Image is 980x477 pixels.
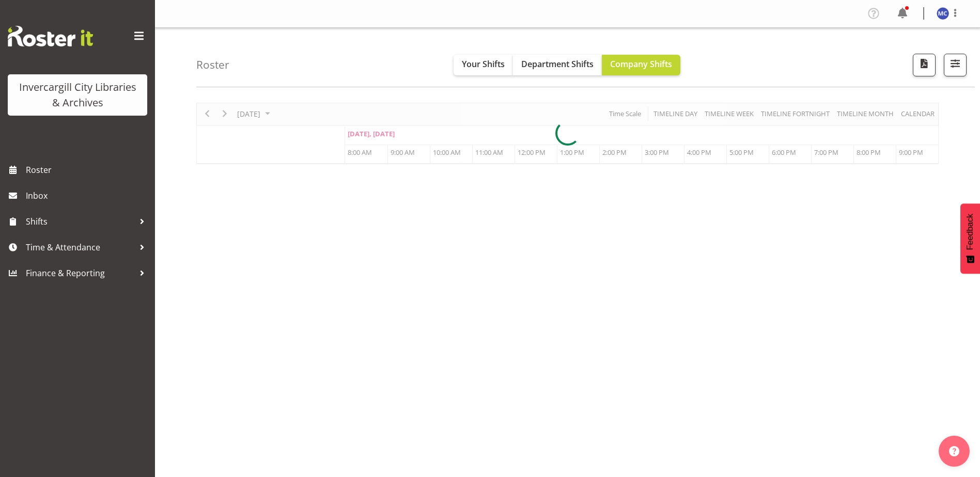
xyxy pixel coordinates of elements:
[462,58,505,70] span: Your Shifts
[521,58,594,70] span: Department Shifts
[26,214,134,229] span: Shifts
[196,59,229,71] h4: Roster
[26,265,134,281] span: Finance & Reporting
[8,26,93,46] img: Rosterit website logo
[944,54,967,76] button: Filter Shifts
[513,55,602,75] button: Department Shifts
[966,214,975,250] span: Feedback
[26,188,150,203] span: Inbox
[454,55,513,75] button: Your Shifts
[18,79,137,110] div: Invercargill City Libraries & Archives
[26,162,150,178] span: Roster
[26,240,134,255] span: Time & Attendance
[602,55,680,75] button: Company Shifts
[949,446,959,456] img: help-xxl-2.png
[960,203,980,274] button: Feedback - Show survey
[610,58,672,70] span: Company Shifts
[937,7,949,20] img: maria-catu11656.jpg
[913,54,936,76] button: Download a PDF of the roster for the current day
